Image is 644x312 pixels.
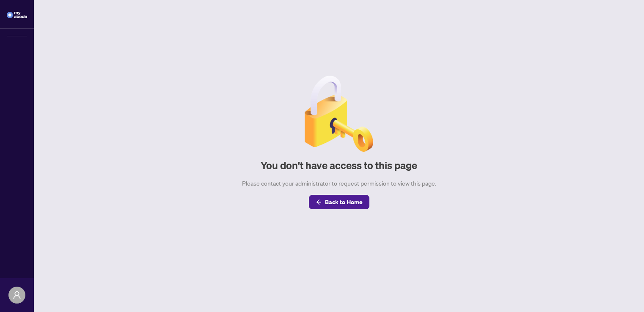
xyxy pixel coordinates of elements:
[301,76,377,152] img: Null State Icon
[325,195,363,209] span: Back to Home
[7,12,27,18] img: logo
[242,179,436,188] div: Please contact your administrator to request permission to view this page.
[13,291,21,299] span: user
[261,159,417,172] h2: You don't have access to this page
[316,199,322,205] span: arrow-left
[309,195,369,209] button: Back to Home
